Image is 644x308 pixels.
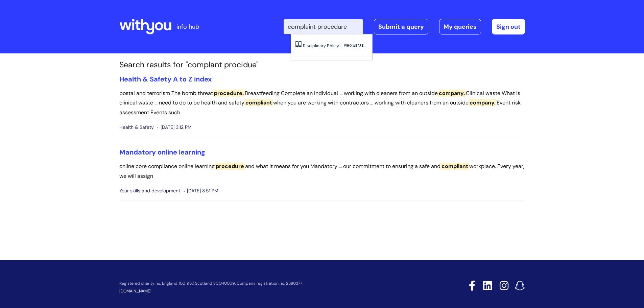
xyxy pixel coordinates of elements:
div: | - [284,19,525,34]
a: My queries [439,19,481,34]
a: Disciplinary Policy [303,43,339,49]
a: Sign out [492,19,525,34]
span: Your skills and development [119,187,180,195]
p: Registered charity no. England 1001957, Scotland SCO40009. Company registration no. 2580377 [119,281,421,286]
h1: Search results for "complant procidue" [119,60,525,70]
p: info hub [176,21,199,32]
span: Who we are [340,42,367,49]
a: Health & Safety A to Z index [119,75,212,84]
a: [DOMAIN_NAME] [119,288,151,294]
span: compliant [440,163,469,170]
span: company. [469,99,497,106]
span: [DATE] 3:12 PM [157,123,192,132]
p: online core compliance online learning and what it means for you Mandatory ... our commitment to ... [119,162,525,181]
span: compliant [244,99,273,106]
a: Mandatory online learning [119,148,205,157]
input: Search [284,19,363,34]
span: company. [438,90,466,97]
span: [DATE] 3:51 PM [184,187,218,195]
span: procedure [215,163,245,170]
p: postal and terrorism The bomb threat Breastfeeding Complete an individual ... working with cleane... [119,89,525,118]
span: procedure. [213,90,245,97]
span: Health & Safety [119,123,154,132]
a: Submit a query [374,19,428,34]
